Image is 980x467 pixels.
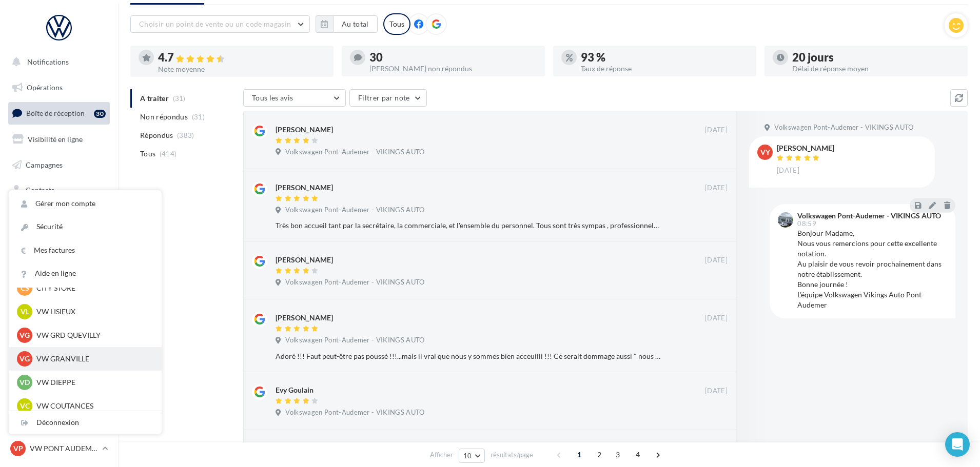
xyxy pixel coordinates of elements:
span: Répondus [140,130,173,140]
div: [PERSON_NAME] [276,125,333,135]
p: VW DIEPPE [36,377,149,388]
div: Open Intercom Messenger [945,432,970,457]
a: Campagnes DataOnDemand [6,290,112,320]
p: VW PONT AUDEMER [30,443,98,454]
span: VP [13,443,23,454]
span: (383) [177,131,194,139]
span: [DATE] [705,256,728,265]
span: Choisir un point de vente ou un code magasin [139,19,291,28]
span: Visibilité en ligne [28,135,83,144]
span: VC [20,401,30,411]
button: Au total [333,15,378,33]
button: 10 [459,449,485,463]
div: Bonjour Madame, Nous vous remercions pour cette excellente notation. Au plaisir de vous revoir pr... [797,228,947,310]
span: Volkswagen Pont-Audemer - VIKINGS AUTO [285,408,424,417]
div: Adoré !!! Faut peut-être pas poussé !!!...mais il vrai que nous y sommes bien acceuilli !!! Ce se... [276,351,661,361]
button: Au total [316,15,378,33]
div: 93 % [581,52,748,63]
a: Sécurité [9,215,162,238]
span: [DATE] [777,166,799,175]
span: Campagnes [26,160,63,169]
span: Afficher [430,450,453,460]
span: 08:59 [797,220,816,227]
div: Note moyenne [158,66,325,73]
p: VW GRD QUEVILLY [36,330,149,340]
span: Volkswagen Pont-Audemer - VIKINGS AUTO [285,278,424,287]
span: [DATE] [705,314,728,323]
span: Tous les avis [252,93,293,102]
a: Gérer mon compte [9,192,162,215]
a: Contacts [6,179,112,201]
a: Visibilité en ligne [6,129,112,150]
span: Non répondus [140,112,188,122]
span: 3 [610,446,626,463]
span: VL [21,307,29,317]
span: CS [21,283,29,293]
div: Evy Goulain [276,385,313,395]
a: Opérations [6,77,112,98]
p: CITY STORE [36,283,149,293]
a: VP VW PONT AUDEMER [8,439,110,458]
div: Très bon accueil tant par la secrétaire, la commerciale, et l'ensemble du personnel. Tous sont tr... [276,220,661,231]
span: Volkswagen Pont-Audemer - VIKINGS AUTO [285,206,424,215]
span: VY [760,147,770,157]
span: Boîte de réception [26,109,85,117]
div: 30 [94,110,106,118]
div: [PERSON_NAME] [276,313,333,323]
div: Taux de réponse [581,65,748,72]
span: 2 [591,446,607,463]
span: (31) [192,113,205,121]
span: [DATE] [705,184,728,193]
span: Opérations [27,83,63,92]
p: VW COUTANCES [36,401,149,411]
span: Notifications [27,57,69,66]
div: Déconnexion [9,411,162,434]
span: Volkswagen Pont-Audemer - VIKINGS AUTO [774,123,913,132]
a: Campagnes [6,154,112,176]
span: Contacts [26,186,54,194]
button: Tous les avis [243,89,346,107]
span: [DATE] [705,126,728,135]
div: 30 [369,52,537,63]
a: Médiathèque [6,205,112,227]
span: [DATE] [705,387,728,396]
span: 10 [463,452,472,460]
div: Délai de réponse moyen [792,65,959,72]
span: VD [19,377,30,388]
a: Calendrier [6,231,112,252]
button: Notifications [6,51,108,73]
span: 4 [630,446,646,463]
span: Volkswagen Pont-Audemer - VIKINGS AUTO [285,148,424,157]
div: [PERSON_NAME] non répondus [369,65,537,72]
a: Boîte de réception30 [6,102,112,124]
div: Volkswagen Pont-Audemer - VIKINGS AUTO [797,212,941,219]
div: [PERSON_NAME] [276,182,333,193]
div: Tous [383,13,410,35]
span: (414) [160,150,177,158]
span: VG [19,354,30,364]
span: VG [19,330,30,340]
p: VW GRANVILLE [36,354,149,364]
span: Volkswagen Pont-Audemer - VIKINGS AUTO [285,336,424,345]
button: Filtrer par note [349,89,427,107]
div: 4.7 [158,52,325,64]
span: 1 [571,446,587,463]
div: [PERSON_NAME] [276,255,333,265]
a: PLV et print personnalisable [6,256,112,286]
div: [PERSON_NAME] [777,145,834,152]
a: Mes factures [9,239,162,262]
a: Aide en ligne [9,262,162,285]
div: 20 jours [792,52,959,63]
span: résultats/page [491,450,533,460]
button: Choisir un point de vente ou un code magasin [130,15,310,33]
p: VW LISIEUX [36,307,149,317]
span: Tous [140,149,155,159]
